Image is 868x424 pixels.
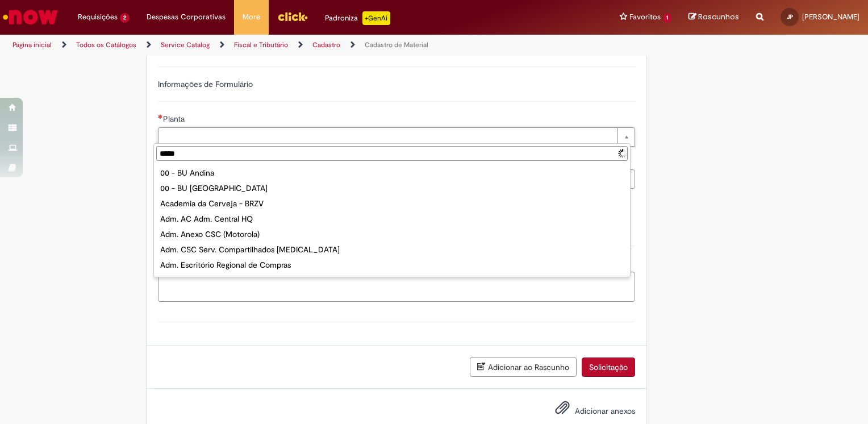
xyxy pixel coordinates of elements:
div: Adm. Escritório Regional de Compras [156,257,628,273]
div: Adm. AC Adm. Central HQ [156,211,628,227]
div: Adm. Anexo CSC (Motorola) [156,227,628,242]
ul: Planta [154,163,630,277]
div: Academia da Cerveja - BRZV [156,196,628,211]
div: 00 - BU [GEOGRAPHIC_DATA] [156,181,628,196]
div: 00 - BU Andina [156,165,628,181]
div: Adm. CSC Serv. Compartilhados [MEDICAL_DATA] [156,242,628,257]
div: Agudos [156,273,628,288]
